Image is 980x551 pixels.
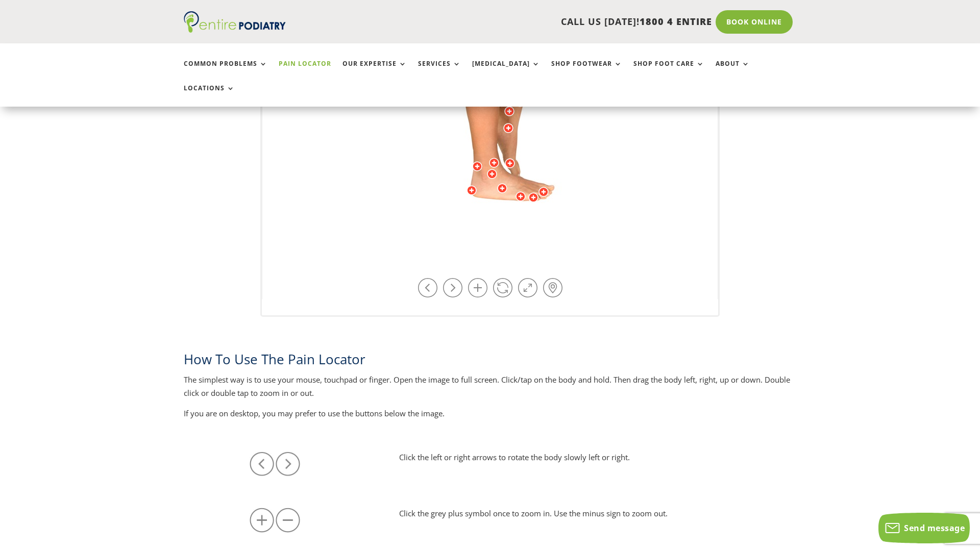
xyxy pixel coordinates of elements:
span: Send message [904,522,965,534]
p: The simplest way is to use your mouse, touchpad or finger. Open the image to full screen. Click/t... [184,373,796,407]
p: If you are on desktop, you may prefer to use the buttons below the image. [184,407,796,420]
img: left-right-arrows [249,451,300,477]
a: Locations [184,85,235,107]
a: Common Problems [184,60,267,82]
img: zoom-in-zoom-out [249,507,300,533]
a: Shop Foot Care [633,60,704,82]
a: Rotate left [418,278,437,297]
p: Click the grey plus symbol once to zoom in. Use the minus sign to zoom out. [399,507,717,520]
a: Rotate right [443,278,462,297]
a: Services [418,60,461,82]
a: Our Expertise [342,60,407,82]
p: CALL US [DATE]! [325,15,712,29]
a: Full Screen on / off [518,278,537,297]
a: Pain Locator [279,60,331,82]
a: [MEDICAL_DATA] [472,60,540,82]
a: Hot-spots on / off [543,278,562,297]
a: Entire Podiatry [184,24,286,35]
a: Zoom in / out [468,278,487,297]
a: About [716,60,750,82]
a: Play / Stop [493,278,512,297]
a: Shop Footwear [551,60,622,82]
img: logo (1) [184,11,286,33]
a: Book Online [716,10,793,34]
h2: How To Use The Pain Locator [184,350,796,373]
p: Click the left or right arrows to rotate the body slowly left or right. [399,451,717,464]
button: Send message [878,513,970,543]
span: 1800 4 ENTIRE [640,15,712,28]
